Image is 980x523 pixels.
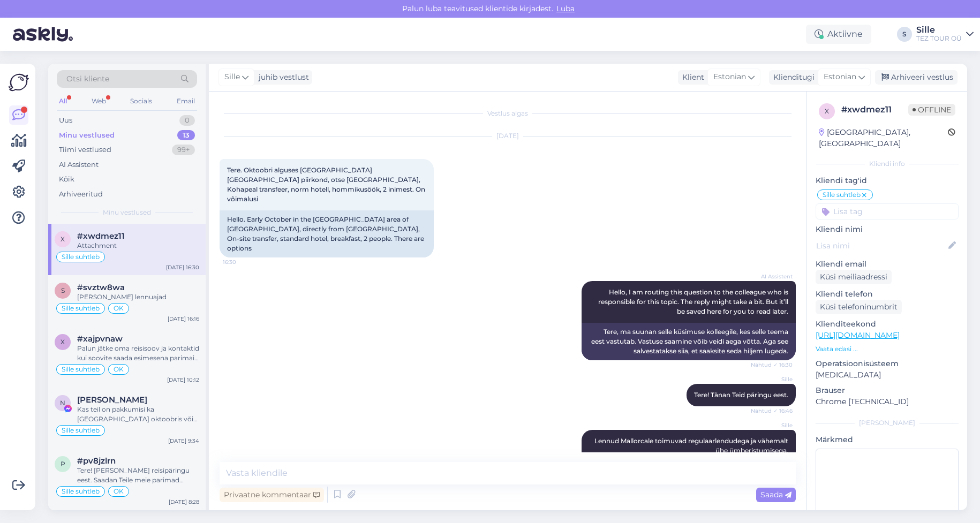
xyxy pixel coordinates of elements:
span: s [61,286,65,294]
div: Web [89,94,108,108]
div: [DATE] 16:30 [166,263,199,271]
span: Nähtud ✓ 16:30 [751,361,793,369]
div: Arhiveeri vestlus [875,70,958,85]
p: Kliendi telefon [816,289,959,300]
span: Nähtud ✓ 16:46 [751,407,793,415]
p: Kliendi nimi [816,224,959,235]
div: Klient [678,72,704,83]
div: Sille [916,26,962,34]
span: Sille suhtleb [62,254,100,260]
div: juhib vestlust [254,72,309,83]
div: AI Assistent [59,160,99,170]
div: Socials [128,94,154,108]
div: Vestlus algas [220,109,796,118]
div: S [897,27,912,42]
span: Otsi kliente [66,73,109,85]
span: 16:30 [223,258,263,266]
div: [GEOGRAPHIC_DATA], [GEOGRAPHIC_DATA] [819,127,948,149]
div: Tere, ma suunan selle küsimuse kolleegile, kes selle teema eest vastutab. Vastuse saamine võib ve... [582,323,796,360]
span: Sille suhtleb [62,366,100,373]
span: OK [114,305,124,312]
img: Askly Logo [9,72,29,93]
span: Sille suhtleb [62,305,100,312]
div: [PERSON_NAME] [816,418,959,428]
span: OK [114,366,124,373]
input: Lisa nimi [816,240,946,252]
span: Sille [752,375,793,383]
div: Küsi telefoninumbrit [816,300,902,314]
p: Klienditeekond [816,319,959,330]
div: Küsi meiliaadressi [816,270,892,284]
span: Sille [752,421,793,429]
p: Brauser [816,385,959,396]
div: [DATE] 8:28 [169,498,199,506]
span: #xajpvnaw [77,334,123,344]
span: Estonian [713,71,746,83]
span: OK [114,488,124,495]
a: [URL][DOMAIN_NAME] [816,330,900,340]
div: Email [175,94,197,108]
span: Tere. Oktoobri alguses [GEOGRAPHIC_DATA] [GEOGRAPHIC_DATA] piirkond, otse [GEOGRAPHIC_DATA], Koha... [227,166,427,203]
span: Sille [224,71,240,83]
span: N [60,399,65,407]
p: Vaata edasi ... [816,344,959,354]
span: Luba [553,4,578,13]
div: # xwdmez11 [841,103,908,116]
span: Sille suhtleb [823,192,861,198]
span: Minu vestlused [103,208,151,217]
div: 0 [179,115,195,126]
span: Lennud Mallorcale toimuvad regulaarlendudega ja vähemalt ühe ümberistumisega. [594,437,790,454]
p: Kliendi email [816,259,959,270]
div: Privaatne kommentaar [220,488,324,502]
div: Aktiivne [806,25,871,44]
div: Minu vestlused [59,130,115,141]
p: Märkmed [816,434,959,445]
div: Palun jätke oma reisisoov ja kontaktid kui soovite saada esimesena parimaid avamispakkumisi [77,344,199,363]
span: Hello, I am routing this question to the colleague who is responsible for this topic. The reply m... [598,288,790,315]
span: Nata Olen [77,395,147,405]
div: Attachment [77,241,199,251]
span: AI Assistent [752,272,793,281]
div: Arhiveeritud [59,189,103,200]
a: SilleTEZ TOUR OÜ [916,26,974,43]
span: Tere! Tänan Teid päringu eest. [694,391,788,399]
span: Offline [908,104,955,116]
div: [DATE] 16:16 [168,315,199,323]
div: Tere! [PERSON_NAME] reisipäringu eest. Saadan Teile meie parimad pakkumised esimesel võimalusel. ... [77,466,199,485]
div: All [57,94,69,108]
span: p [61,460,65,468]
div: Kas teil on pakkumisi ka [GEOGRAPHIC_DATA] oktoobris või tuneesiasse ? Sooviks pakkumisi,siis saa... [77,405,199,424]
div: 13 [177,130,195,141]
div: [PERSON_NAME] lennuajad [77,292,199,302]
span: #svztw8wa [77,283,125,292]
span: Estonian [824,71,856,83]
input: Lisa tag [816,203,959,219]
p: Operatsioonisüsteem [816,358,959,369]
span: x [61,235,65,243]
div: Uus [59,115,72,126]
p: Chrome [TECHNICAL_ID] [816,396,959,407]
p: Kliendi tag'id [816,175,959,186]
div: Kliendi info [816,159,959,169]
span: x [61,338,65,346]
span: #xwdmez11 [77,231,125,241]
span: Sille suhtleb [62,488,100,495]
p: [MEDICAL_DATA] [816,369,959,381]
div: [DATE] 10:12 [167,376,199,384]
div: [DATE] 9:34 [168,437,199,445]
span: #pv8jzlrn [77,456,116,466]
div: [DATE] [220,131,796,141]
div: Tiimi vestlused [59,145,111,155]
span: Saada [760,490,791,499]
div: Hello. Early October in the [GEOGRAPHIC_DATA] area of ​​[GEOGRAPHIC_DATA], directly from [GEOGRAP... [220,210,434,257]
div: TEZ TOUR OÜ [916,34,962,43]
span: Sille suhtleb [62,427,100,434]
div: Kõik [59,174,74,185]
div: 99+ [172,145,195,155]
div: Klienditugi [769,72,815,83]
span: x [825,107,829,115]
